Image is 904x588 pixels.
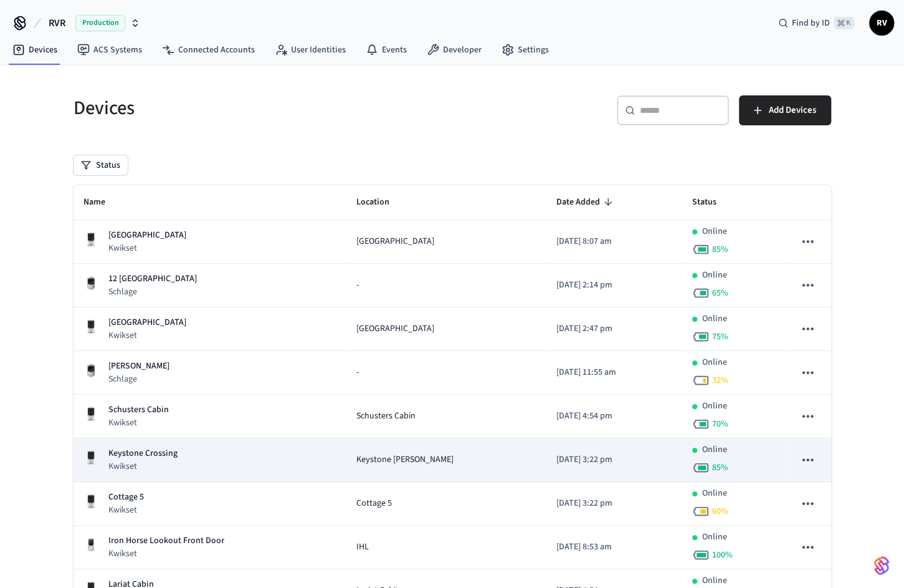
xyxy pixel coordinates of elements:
p: Online [702,443,727,456]
span: 70 % [712,418,728,430]
button: Status [74,155,128,175]
a: Devices [2,39,67,61]
p: Iron Horse Lookout Front Door [108,534,224,547]
p: Schusters Cabin [108,403,169,417]
p: [DATE] 11:55 am [556,366,672,379]
a: Developer [417,39,492,61]
p: Online [702,225,727,238]
span: 32 % [712,374,728,387]
span: - [356,366,359,379]
span: 85 % [712,243,728,256]
span: [GEOGRAPHIC_DATA] [356,235,434,248]
span: RVR [49,16,65,31]
p: Online [702,269,727,282]
p: Online [702,487,727,500]
span: Find by ID [792,17,830,29]
img: SeamLogoGradient.69752ec5.svg [874,556,889,576]
p: Kwikset [108,547,224,560]
img: Schlage Sense Smart Deadbolt with Camelot Trim, Front [83,363,98,378]
span: 100 % [712,549,733,561]
a: User Identities [265,39,356,61]
span: Date Added [556,193,616,212]
span: Keystone [PERSON_NAME] [356,453,454,466]
span: 75 % [712,330,728,343]
a: Settings [492,39,559,61]
p: [PERSON_NAME] [108,360,169,373]
p: Kwikset [108,329,186,342]
span: Add Devices [769,102,816,118]
span: Status [692,193,733,212]
img: Kwikset Halo Touchscreen Wifi Enabled Smart Lock, Polished Chrome, Front [83,450,98,465]
p: [DATE] 2:14 pm [556,279,672,292]
p: Schlage [108,373,169,385]
span: Production [75,15,125,31]
span: 65 % [712,287,728,299]
p: [DATE] 8:53 am [556,541,672,554]
span: 60 % [712,505,728,518]
p: Online [702,400,727,413]
img: Kwikset Halo Touchscreen Wifi Enabled Smart Lock, Polished Chrome, Front [83,407,98,422]
span: RV [870,12,893,34]
span: - [356,279,359,292]
span: Name [83,193,121,212]
img: Yale Assure Touchscreen Wifi Smart Lock, Satin Nickel, Front [83,537,98,552]
span: IHL [356,541,369,554]
p: [DATE] 3:22 pm [556,453,672,466]
img: Kwikset Halo Touchscreen Wifi Enabled Smart Lock, Polished Chrome, Front [83,494,98,509]
p: Kwikset [108,504,144,516]
p: Kwikset [108,417,169,429]
img: Kwikset Halo Touchscreen Wifi Enabled Smart Lock, Polished Chrome, Front [83,232,98,247]
p: [GEOGRAPHIC_DATA] [108,229,186,242]
p: [DATE] 3:22 pm [556,497,672,510]
p: Kwikset [108,242,186,254]
p: Online [702,574,727,587]
span: 85 % [712,461,728,474]
p: Cottage 5 [108,491,144,504]
div: Find by ID⌘ K [768,12,864,34]
p: [DATE] 2:47 pm [556,322,672,335]
span: Cottage 5 [356,497,392,510]
img: Schlage Sense Smart Deadbolt with Camelot Trim, Front [83,276,98,291]
span: Schusters Cabin [356,410,416,423]
p: Online [702,356,727,369]
span: [GEOGRAPHIC_DATA] [356,322,434,335]
span: Location [356,193,406,212]
p: [GEOGRAPHIC_DATA] [108,316,186,329]
p: 12 [GEOGRAPHIC_DATA] [108,272,197,286]
p: Keystone Crossing [108,447,178,460]
h5: Devices [74,95,445,121]
a: Events [356,39,417,61]
a: Connected Accounts [152,39,265,61]
button: RV [869,11,894,36]
p: Online [702,531,727,544]
p: Schlage [108,286,197,298]
button: Add Devices [739,95,831,125]
span: ⌘ K [834,17,854,29]
p: [DATE] 8:07 am [556,235,672,248]
img: Kwikset Halo Touchscreen Wifi Enabled Smart Lock, Polished Chrome, Front [83,319,98,334]
p: [DATE] 4:54 pm [556,410,672,423]
a: ACS Systems [67,39,152,61]
p: Kwikset [108,460,178,473]
p: Online [702,312,727,325]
